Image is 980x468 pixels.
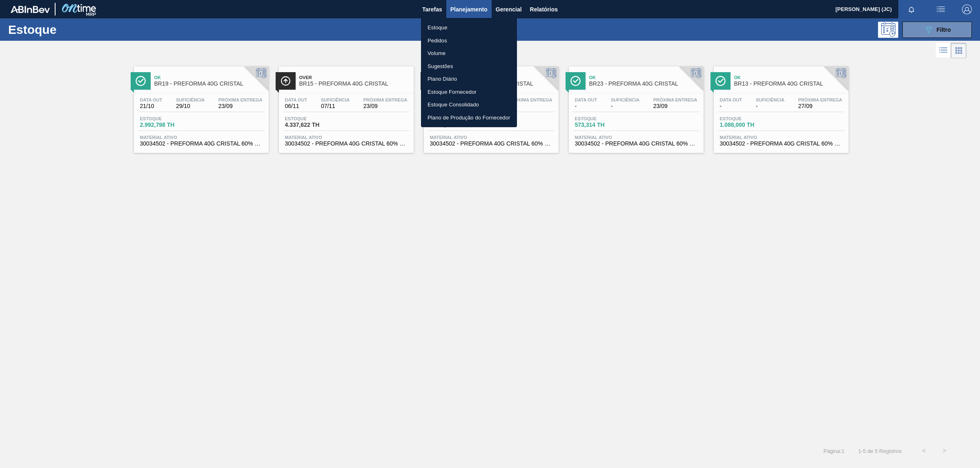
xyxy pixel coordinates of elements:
a: Estoque [421,21,517,34]
a: Plano Diário [421,73,517,86]
a: Volume [421,47,517,60]
a: Pedidos [421,34,517,47]
a: Estoque Consolidado [421,98,517,111]
a: Estoque Fornecedor [421,86,517,99]
a: Plano de Produção do Fornecedor [421,111,517,124]
a: Sugestões [421,60,517,73]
